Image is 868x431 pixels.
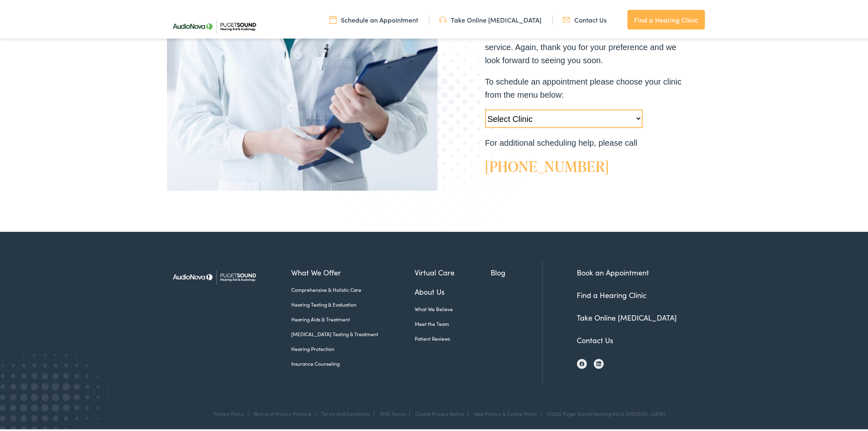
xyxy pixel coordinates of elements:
[380,409,405,416] a: SMS Terms
[415,333,491,341] a: Patient Reviews
[321,409,370,416] a: Terms and Conditions
[415,265,491,276] a: Virtual Care
[415,304,491,311] a: What We Believe
[213,409,244,416] a: Privacy Policy
[628,8,705,28] a: Find a Hearing Clinic
[292,344,415,351] a: Hearing Protection
[415,319,491,326] a: Meet the Team
[292,314,415,321] a: Hearing Aids & Treatment
[329,14,418,23] a: Schedule an Appointment
[596,360,601,365] img: LinkedIn
[580,360,585,365] img: Facebook icon, indicating the presence of the site or brand on the social media platform.
[485,135,682,148] p: For additional scheduling help, please call
[563,14,570,23] img: utility icon
[491,265,542,276] a: Blog
[485,73,682,100] p: To schedule an appointment please choose your clinic from the menu below:
[563,14,607,23] a: Contact Us
[485,154,610,175] a: [PHONE_NUMBER]
[292,329,415,336] a: [MEDICAL_DATA] Testing & Treatment
[292,284,415,292] a: Comprehensive & Holistic Care
[415,409,464,416] a: Cookie Privacy Notice
[474,409,537,416] a: Web Privacy & Cookie Policy
[439,14,541,23] a: Take Online [MEDICAL_DATA]
[329,24,546,247] img: Bottom portion of a graphic image with a halftone pattern, adding to the site's aesthetic appeal.
[577,333,614,344] a: Contact Us
[577,288,647,298] a: Find a Hearing Clinic
[292,299,415,307] a: Hearing Testing & Evaluation
[439,14,447,23] img: utility icon
[329,14,337,23] img: utility icon
[577,311,677,321] a: Take Online [MEDICAL_DATA]
[292,358,415,366] a: Insurance Counseling
[543,410,666,415] div: ©2025 Puget Sound Hearing Aid & [MEDICAL_DATA]
[167,259,261,292] img: Puget Sound Hearing Aid & Audiology
[415,284,491,296] a: About Us
[577,266,649,276] a: Book an Appointment
[292,265,415,276] a: What We Offer
[254,409,311,416] a: Notice of Privacy Practice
